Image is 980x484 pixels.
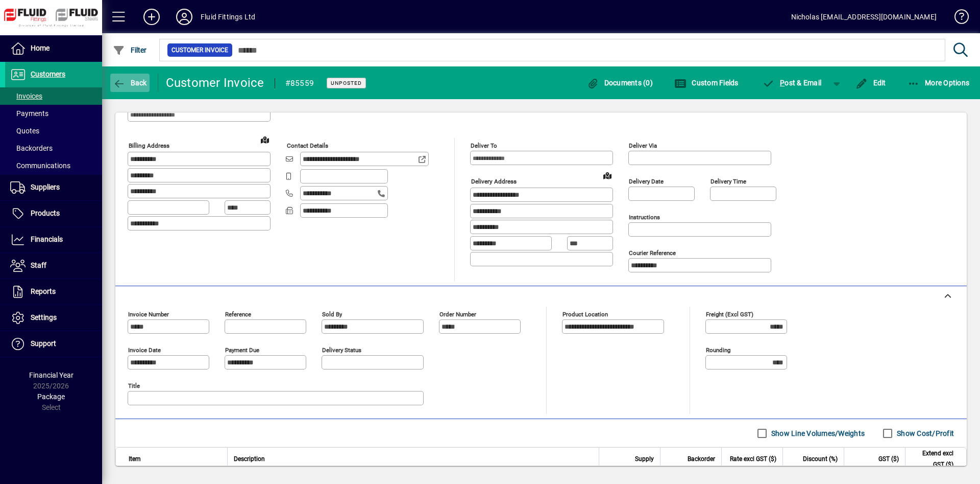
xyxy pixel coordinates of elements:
label: Show Cost/Profit [895,428,954,439]
a: Knowledge Base [947,2,967,35]
div: Nicholas [EMAIL_ADDRESS][DOMAIN_NAME] [791,9,937,25]
mat-label: Deliver To [471,142,497,149]
mat-label: Instructions [629,214,660,221]
button: Post & Email [757,74,827,92]
button: Add [135,8,168,26]
span: More Options [908,79,970,87]
a: Communications [5,157,102,174]
mat-label: Invoice number [128,311,169,318]
a: Backorders [5,140,102,157]
span: Reports [31,287,56,295]
span: Backorders [10,144,53,152]
a: Products [5,201,102,226]
button: Profile [168,8,201,26]
span: Filter [113,46,147,54]
button: Documents (0) [584,74,655,92]
mat-label: Rounding [706,347,730,354]
a: Invoices [5,87,102,105]
label: Show Line Volumes/Weights [769,428,865,439]
a: View on map [599,167,616,183]
span: Invoices [10,92,42,100]
span: GST ($) [878,453,899,465]
mat-label: Delivery date [629,178,664,185]
mat-label: Order number [439,311,476,318]
span: Supply [635,453,654,465]
mat-label: Reference [225,311,251,318]
button: Back [110,74,150,92]
a: Payments [5,105,102,122]
span: Custom Fields [674,79,739,87]
span: Customers [31,70,65,78]
span: Products [31,209,60,217]
mat-label: Title [128,382,140,389]
mat-label: Delivery time [710,178,746,185]
mat-label: Sold by [322,311,342,318]
span: Description [234,453,265,465]
mat-label: Product location [562,311,608,318]
span: Edit [855,79,886,87]
div: #85559 [285,75,314,91]
a: Reports [5,279,102,305]
a: View on map [257,131,273,148]
button: Edit [853,74,889,92]
a: Quotes [5,122,102,140]
span: Staff [31,261,46,269]
span: Customer Invoice [171,45,228,55]
span: Item [129,453,141,465]
span: Unposted [331,80,362,86]
span: Rate excl GST ($) [730,453,776,465]
app-page-header-button: Back [102,74,158,92]
span: Backorder [688,453,715,465]
span: Payments [10,109,48,118]
span: Back [113,79,147,87]
a: Suppliers [5,175,102,200]
span: ost & Email [763,79,822,87]
a: Settings [5,305,102,331]
span: Financial Year [29,371,73,379]
span: Support [31,339,56,348]
a: Support [5,331,102,357]
div: Customer Invoice [166,75,264,91]
span: Settings [31,313,57,321]
span: Extend excl GST ($) [912,448,953,470]
span: Package [37,393,65,401]
mat-label: Courier Reference [629,249,676,257]
button: Filter [110,41,150,59]
div: Fluid Fittings Ltd [201,9,255,25]
span: Documents (0) [586,79,653,87]
a: Financials [5,227,102,252]
mat-label: Deliver via [629,142,657,149]
mat-label: Freight (excl GST) [706,311,753,318]
span: Financials [31,235,63,243]
mat-label: Invoice date [128,347,161,354]
span: P [780,79,785,87]
span: Home [31,44,50,52]
span: Suppliers [31,183,60,191]
mat-label: Payment due [225,347,259,354]
button: Custom Fields [672,74,741,92]
button: More Options [905,74,972,92]
span: Quotes [10,127,39,135]
a: Home [5,36,102,61]
span: Discount (%) [803,453,838,465]
a: Staff [5,253,102,279]
mat-label: Delivery status [322,347,361,354]
span: Communications [10,162,70,170]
